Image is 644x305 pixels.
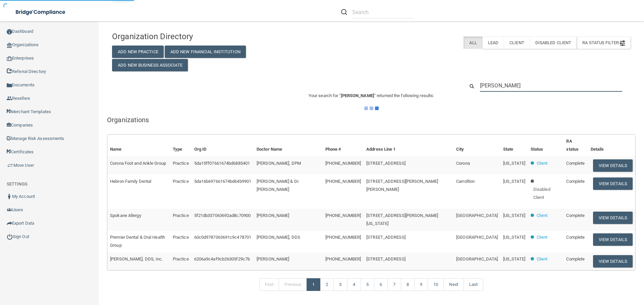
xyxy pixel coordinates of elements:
[173,213,189,218] span: Practice
[537,233,548,241] p: Client
[480,79,622,92] input: Search
[456,235,498,240] span: [GEOGRAPHIC_DATA]
[325,213,361,218] span: [PHONE_NUMBER]
[320,278,334,291] a: 2
[107,135,170,156] th: Name
[110,179,151,184] span: Hebron Family Dental
[323,135,364,156] th: Phone #
[194,161,250,166] span: 5da15ff07661674bd6885401
[504,36,530,49] label: Client
[7,83,12,88] img: icon-documents.8dae5593.png
[593,159,633,172] button: View Details
[533,185,561,202] p: Disabled Client
[325,161,361,166] span: [PHONE_NUMBER]
[7,162,13,169] img: briefcase.64adab9b.png
[528,135,564,156] th: Status
[173,256,189,261] span: Practice
[503,235,525,240] span: [US_STATE]
[582,40,625,45] span: RA Status Filter
[366,213,438,226] span: [STREET_ADDRESS][PERSON_NAME][US_STATE]
[593,177,633,190] button: View Details
[307,278,320,291] a: 1
[107,116,636,124] h5: Organizations
[563,135,588,156] th: RA status
[387,278,401,291] a: 7
[254,135,323,156] th: Doctor Name
[341,93,374,98] span: [PERSON_NAME]
[7,207,12,213] img: icon-users.e205127d.png
[173,161,189,166] span: Practice
[7,96,12,101] img: ic_reseller.de258add.png
[194,179,251,184] span: 5da16b697661674bd64b9901
[500,135,528,156] th: State
[537,159,548,167] p: Client
[112,59,188,71] button: Add New Business Associate
[456,256,498,261] span: [GEOGRAPHIC_DATA]
[7,56,12,61] img: enterprise.0d942306.png
[112,32,278,41] h4: Organization Directory
[7,234,13,240] img: ic_power_dark.7ecde6b1.png
[194,235,251,240] span: 60c0d9787063691c9c478701
[259,278,279,291] a: First
[566,179,585,184] span: Complete
[566,213,585,218] span: Complete
[364,135,453,156] th: Address Line 1
[503,213,525,218] span: [US_STATE]
[464,36,482,49] label: All
[374,278,388,291] a: 6
[537,212,548,220] p: Client
[464,278,483,291] a: Last
[257,256,289,261] span: [PERSON_NAME]
[112,46,164,58] button: Add New Practice
[566,235,585,240] span: Complete
[7,180,28,188] label: SETTINGS
[110,213,141,218] span: Spokane Allergy
[257,235,300,240] span: [PERSON_NAME], DDS
[361,278,374,291] a: 5
[428,278,444,291] a: 10
[537,255,548,263] p: Client
[366,235,406,240] span: [STREET_ADDRESS]
[456,161,470,166] span: Corona
[194,256,250,261] span: 6206a9c4af9cb26305f29c7b
[366,256,406,261] span: [STREET_ADDRESS]
[347,278,361,291] a: 4
[456,179,475,184] span: Carrollton
[257,161,301,166] span: [PERSON_NAME], DPM
[7,43,12,48] img: organization-icon.f8decf85.png
[333,278,347,291] a: 3
[456,213,498,218] span: [GEOGRAPHIC_DATA]
[173,235,189,240] span: Practice
[110,256,163,261] span: [PERSON_NAME], DDS, Inc.
[173,179,189,184] span: Practice
[503,256,525,261] span: [US_STATE]
[364,106,379,110] img: ajax-loader.4d491dd7.gif
[366,161,406,166] span: [STREET_ADDRESS]
[325,256,361,261] span: [PHONE_NUMBER]
[453,135,500,156] th: City
[443,278,464,291] a: Next
[192,135,254,156] th: Org ID
[257,213,289,218] span: [PERSON_NAME]
[593,233,633,246] button: View Details
[530,36,577,49] label: Disabled Client
[593,212,633,224] button: View Details
[170,135,192,156] th: Type
[7,194,12,199] img: ic_user_dark.df1a06c3.png
[110,161,166,166] span: Corona Foot and Ankle Group
[503,179,525,184] span: [US_STATE]
[620,41,625,46] img: icon-filter@2x.21656d0b.png
[194,213,251,218] span: 5f21db337063692ad8c70900
[257,179,299,192] span: [PERSON_NAME] & Dr. [PERSON_NAME]
[352,6,414,18] input: Search
[279,278,307,291] a: Previous
[110,235,165,248] span: Premier Dental & Oral Health Group
[566,161,585,166] span: Complete
[107,92,636,100] p: Your search for " " returned the following results:
[165,46,246,58] button: Add New Financial Institution
[414,278,428,291] a: 9
[593,255,633,268] button: View Details
[401,278,415,291] a: 8
[10,5,72,19] img: bridge_compliance_login_screen.278c3ca4.svg
[588,135,635,156] th: Details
